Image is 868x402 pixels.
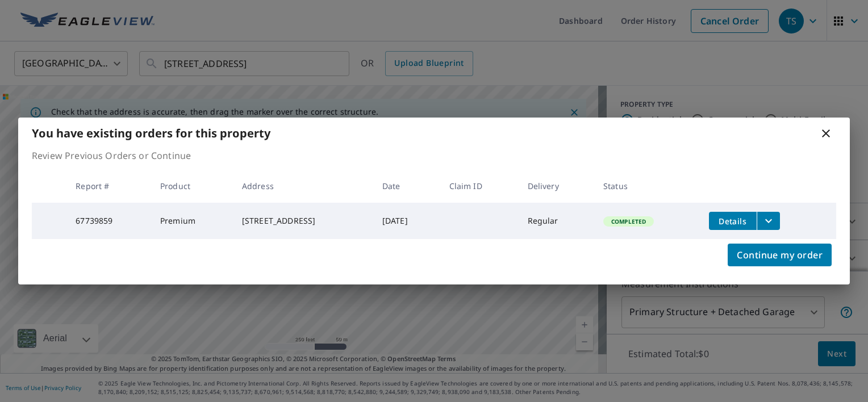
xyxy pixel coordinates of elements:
button: detailsBtn-67739859 [709,212,757,230]
th: Delivery [519,169,594,203]
div: [STREET_ADDRESS] [242,215,364,227]
td: 67739859 [66,203,151,239]
b: You have existing orders for this property [32,125,270,141]
th: Report # [66,169,151,203]
td: Regular [519,203,594,239]
span: Completed [604,217,653,225]
th: Address [233,169,373,203]
p: Review Previous Orders or Continue [32,149,836,162]
button: Continue my order [728,244,832,266]
th: Claim ID [440,169,519,203]
th: Status [594,169,700,203]
span: Continue my order [737,247,823,263]
th: Product [151,169,233,203]
button: filesDropdownBtn-67739859 [757,212,780,230]
td: [DATE] [373,203,440,239]
td: Premium [151,203,233,239]
span: Details [716,216,750,227]
th: Date [373,169,440,203]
